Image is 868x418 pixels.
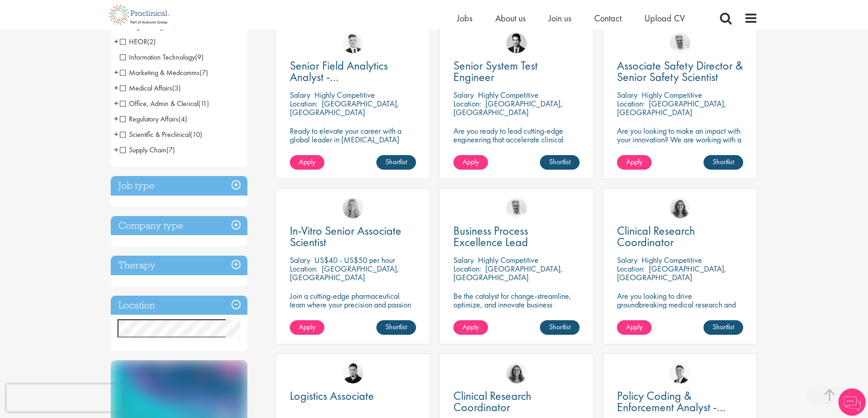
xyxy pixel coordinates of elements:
[343,363,363,383] img: Anderson Maldonado
[120,114,187,124] span: Regulatory Affairs
[670,363,690,383] img: George Watson
[376,320,416,335] a: Shortlist
[617,263,726,282] p: [GEOGRAPHIC_DATA], [GEOGRAPHIC_DATA]
[594,12,621,24] a: Contact
[506,198,527,218] img: Joshua Bye
[343,33,363,53] a: Nicolas Daniel
[626,157,642,166] span: Apply
[111,256,247,275] h3: Therapy
[506,33,527,53] img: Thomas Wenig
[453,263,563,282] p: [GEOGRAPHIC_DATA], [GEOGRAPHIC_DATA]
[376,155,416,170] a: Shortlist
[642,90,702,100] p: Highly Competitive
[120,37,147,46] span: HEOR
[453,388,531,415] span: Clinical Research Coordinator
[617,390,743,413] a: Policy Coding & Enforcement Analyst - Remote
[114,65,118,79] span: +
[120,83,181,93] span: Medical Affairs
[290,390,416,402] a: Logistics Associate
[453,390,580,413] a: Clinical Research Coordinator
[626,322,642,332] span: Apply
[343,198,363,218] img: Shannon Briggs
[549,12,571,24] span: Join us
[617,98,645,109] span: Location:
[617,60,743,83] a: Associate Safety Director & Senior Safety Scientist
[453,126,580,152] p: Are you ready to lead cutting-edge engineering that accelerate clinical breakthroughs in biotech?
[120,37,156,46] span: HEOR
[120,114,179,124] span: Regulatory Affairs
[120,83,172,93] span: Medical Affairs
[617,320,652,335] a: Apply
[453,320,488,335] a: Apply
[670,198,690,218] a: Jackie Cerchio
[617,58,743,85] span: Associate Safety Director & Senior Safety Scientist
[617,223,695,250] span: Clinical Research Coordinator
[453,90,474,100] span: Salary
[290,225,416,248] a: In-Vitro Senior Associate Scientist
[111,176,247,196] h3: Job type
[111,296,247,315] h3: Location
[195,52,204,62] span: (9)
[617,90,637,100] span: Salary
[453,292,580,326] p: Be the catalyst for change-streamline, optimize, and innovate business processes in a dynamic bio...
[179,114,187,124] span: (4)
[617,98,726,117] p: [GEOGRAPHIC_DATA], [GEOGRAPHIC_DATA]
[120,130,190,139] span: Scientific & Preclinical
[290,263,399,282] p: [GEOGRAPHIC_DATA], [GEOGRAPHIC_DATA]
[120,68,200,77] span: Marketing & Medcomms
[290,263,318,274] span: Location:
[453,58,538,85] span: Senior System Test Engineer
[478,90,539,100] p: Highly Competitive
[617,126,743,170] p: Are you looking to make an impact with your innovation? We are working with a well-established ph...
[166,145,175,155] span: (7)
[290,98,318,109] span: Location:
[478,255,539,265] p: Highly Competitive
[120,52,195,62] span: Information Technology
[290,320,324,335] a: Apply
[120,145,166,155] span: Supply Chain
[462,157,479,166] span: Apply
[314,90,375,100] p: Highly Competitive
[290,292,416,326] p: Join a cutting-edge pharmaceutical team where your precision and passion for science will help sh...
[453,223,528,250] span: Business Process Excellence Lead
[453,255,474,265] span: Salary
[644,12,685,24] a: Upload CV
[453,155,488,170] a: Apply
[114,143,118,156] span: +
[617,155,652,170] a: Apply
[453,263,481,274] span: Location:
[111,216,247,236] h3: Company type
[120,52,204,62] span: Information Technology
[462,322,479,332] span: Apply
[114,112,118,126] span: +
[114,81,118,95] span: +
[299,322,315,332] span: Apply
[495,12,526,24] a: About us
[314,255,395,265] p: US$40 - US$50 per hour
[617,292,743,326] p: Are you looking to drive groundbreaking medical research and make a real impact-join our client a...
[114,35,118,48] span: +
[172,83,181,93] span: (3)
[704,155,743,170] a: Shortlist
[120,145,175,155] span: Supply Chain
[290,126,416,170] p: Ready to elevate your career with a global leader in [MEDICAL_DATA] care? Join us as a Senior Fie...
[6,384,123,412] iframe: reCAPTCHA
[670,33,690,53] img: Joshua Bye
[617,255,637,265] span: Salary
[290,60,416,83] a: Senior Field Analytics Analyst - [GEOGRAPHIC_DATA] and [GEOGRAPHIC_DATA]
[704,320,743,335] a: Shortlist
[453,225,580,248] a: Business Process Excellence Lead
[617,263,645,274] span: Location:
[457,12,473,24] span: Jobs
[506,363,527,383] img: Jackie Cerchio
[120,99,198,108] span: Office, Admin & Clerical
